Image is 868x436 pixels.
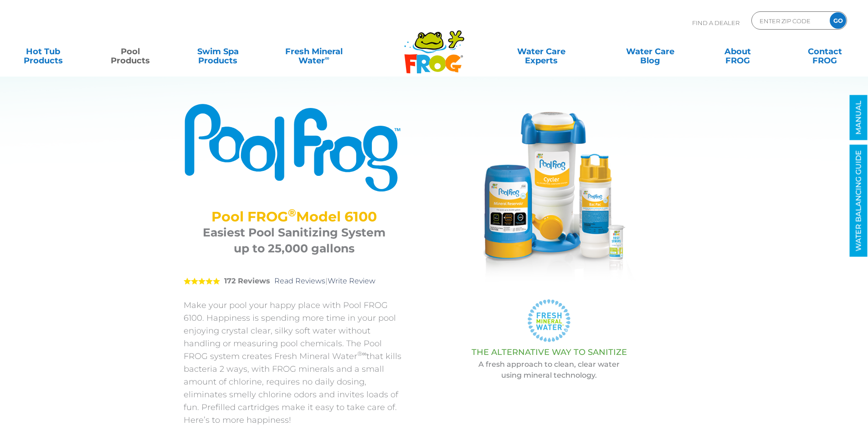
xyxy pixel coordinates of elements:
a: AboutFROG [704,42,771,61]
img: Product Logo [184,103,405,193]
p: Find A Dealer [692,11,740,34]
h3: Easiest Pool Sanitizing System up to 25,000 gallons [195,225,393,256]
h2: Pool FROG Model 6100 [195,209,393,225]
a: Swim SpaProducts [184,42,252,61]
a: Write Review [328,277,375,285]
p: Make your pool your happy place with Pool FROG 6100. Happiness is spending more time in your pool... [184,299,405,426]
a: WATER BALANCING GUIDE [850,145,868,257]
div: | [184,263,405,299]
sup: ®∞ [357,350,367,357]
a: Water CareBlog [616,42,684,61]
a: PoolProducts [97,42,164,61]
h3: THE ALTERNATIVE WAY TO SANITIZE [427,348,671,357]
strong: 172 Reviews [224,277,270,285]
a: Water CareExperts [486,42,596,61]
a: ContactFROG [791,42,859,61]
span: 5 [184,277,220,285]
img: Frog Products Logo [399,18,469,74]
a: Hot TubProducts [9,42,77,61]
p: A fresh approach to clean, clear water using mineral technology. [427,359,671,381]
a: Read Reviews [274,277,325,285]
a: MANUAL [850,95,868,140]
a: Fresh MineralWater∞ [271,42,356,61]
sup: ® [288,206,296,219]
input: GO [830,12,846,29]
sup: ∞ [325,54,329,62]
